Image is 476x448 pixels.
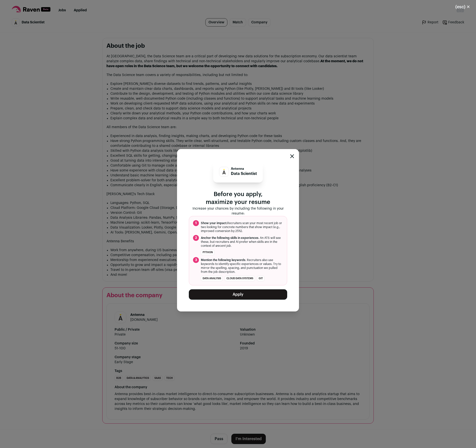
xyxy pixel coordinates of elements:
[201,236,258,239] span: Anchor the following skills in experiences
[201,250,215,255] li: Python
[231,171,257,177] p: Data Scientist
[193,220,199,226] span: 1
[201,258,283,274] span: . Recruiters also use keywords to identify specific experiences or values. Try to mirror the spel...
[201,221,283,233] span: Recruiters scan your most recent job or two looking for concrete numbers that show impact (e.g., ...
[449,1,476,12] button: Close modal
[201,236,283,248] span: . An ATS will see these, but recruiters and AI prefer when skills are in the context of a
[193,257,199,263] span: 3
[201,276,223,281] li: data analysis
[217,244,232,247] i: recent job.
[257,276,265,281] li: Git
[290,154,294,158] button: Close modal
[189,190,287,206] p: Before you apply, maximize your resume
[225,276,255,281] li: cloud data systems
[219,167,229,176] img: 686aefb0799dd9b4cb081acb471088b09622f5867561e9cb5dcaf67d9b74f834.jpg
[189,289,287,300] button: Apply
[231,167,257,171] p: Antenna
[189,206,287,216] p: Increase your chances by including the following in your resume:
[201,259,245,262] span: Mention the following keywords
[193,235,199,241] span: 2
[201,222,227,225] span: Show your impact.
